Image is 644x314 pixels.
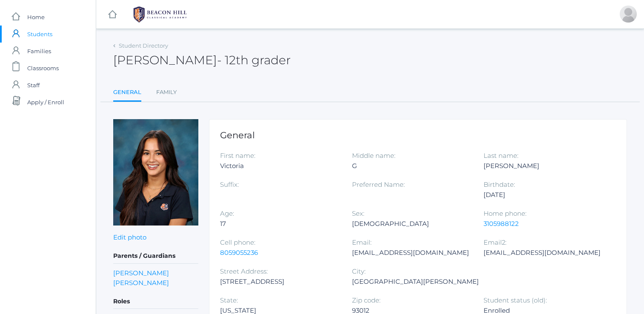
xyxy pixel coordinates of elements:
label: Birthdate: [484,180,515,188]
div: [EMAIL_ADDRESS][DOMAIN_NAME] [484,248,603,258]
label: Age: [220,209,234,217]
div: Victoria [220,161,339,171]
div: Bridget Rizvi [620,6,637,23]
div: [STREET_ADDRESS] [220,277,339,287]
h5: Roles [113,294,198,309]
div: [PERSON_NAME] [484,161,603,171]
span: Classrooms [27,60,59,77]
h5: Parents / Guardians [113,249,198,263]
label: Email2: [484,238,507,246]
label: Cell phone: [220,238,255,246]
img: Victoria Arellano [113,119,198,226]
label: Email: [352,238,372,246]
label: Last name: [484,151,518,160]
a: Edit photo [113,233,146,241]
label: Zip code: [352,296,381,304]
a: [PERSON_NAME] [113,278,169,288]
label: Student status (old): [484,296,547,304]
a: Student Directory [119,42,168,49]
span: Home [27,9,45,26]
div: [EMAIL_ADDRESS][DOMAIN_NAME] [352,248,471,258]
span: Students [27,26,52,43]
img: BHCALogos-05-308ed15e86a5a0abce9b8dd61676a3503ac9727e845dece92d48e8588c001991.png [128,4,192,25]
a: Family [156,84,177,101]
label: Home phone: [484,209,527,217]
label: First name: [220,151,255,160]
div: G [352,161,471,171]
label: Street Address: [220,267,268,275]
div: [GEOGRAPHIC_DATA][PERSON_NAME] [352,277,479,287]
div: [DEMOGRAPHIC_DATA] [352,219,471,229]
span: - 12th grader [217,53,291,67]
label: Sex: [352,209,364,217]
label: Preferred Name: [352,180,405,188]
label: City: [352,267,366,275]
label: Middle name: [352,151,395,160]
span: Families [27,43,51,60]
label: State: [220,296,238,304]
a: General [113,84,141,102]
label: Suffix: [220,180,239,188]
h2: [PERSON_NAME] [113,54,291,67]
h1: General [220,130,616,140]
a: 3105988122 [484,220,519,228]
div: 17 [220,219,339,229]
a: 8059055236 [220,248,258,257]
a: [PERSON_NAME] [113,268,169,278]
span: Staff [27,77,40,94]
span: Apply / Enroll [27,94,64,111]
div: [DATE] [484,190,603,200]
